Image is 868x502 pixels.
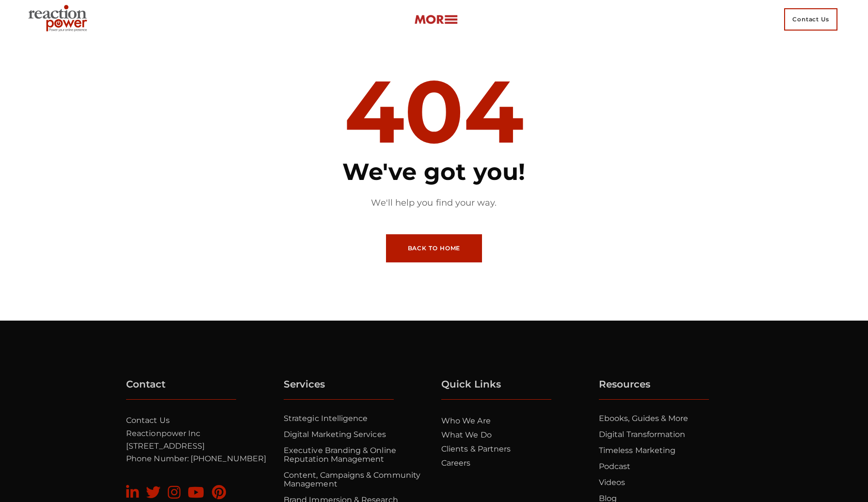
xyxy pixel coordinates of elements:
[284,414,368,423] a: Strategic Intelligence
[441,458,470,468] a: Careers
[284,379,394,400] h5: Services
[408,245,461,251] span: Back to Home
[441,416,491,425] a: Who we are
[284,470,420,488] a: Content, Campaigns & Community Management
[441,444,511,453] a: Clients & Partners
[784,8,837,31] span: Contact Us
[599,462,630,471] a: Podcast
[126,414,273,466] p: Reactionpower Inc [STREET_ADDRESS] Phone Number: [PHONE_NUMBER]
[24,2,95,37] img: Executive Branding | Personal Branding Agency
[386,234,482,262] a: Back to Home
[284,430,386,439] a: Digital Marketing Services
[441,379,551,400] h5: Quick Links
[284,68,584,155] strong: 404
[347,196,521,211] p: We'll help you find your way.
[441,430,492,439] a: What we do
[126,416,170,425] a: Contact Us
[126,379,236,400] h5: Contact
[599,446,675,455] a: Timeless Marketing
[414,14,458,25] img: more-btn.png
[599,379,709,400] h5: Resources
[284,446,396,464] a: Executive Branding & Online Reputation Management
[599,478,625,487] a: Videos
[599,430,685,439] a: Digital Transformation
[284,158,584,186] h1: We've got you!
[599,414,688,423] a: Ebooks, Guides & More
